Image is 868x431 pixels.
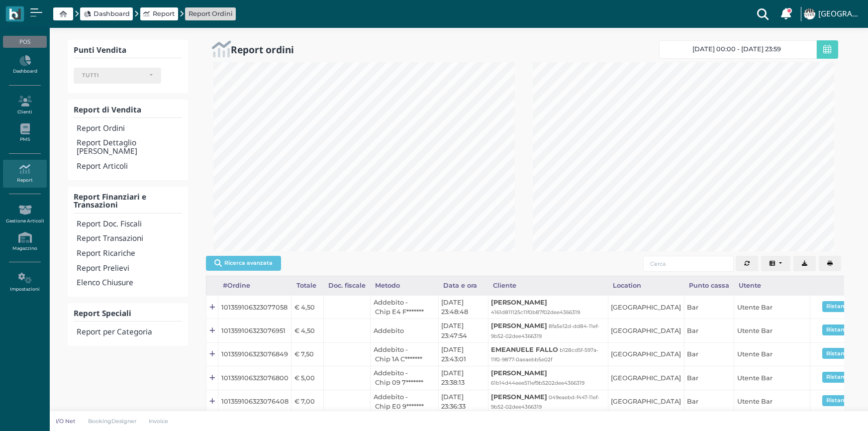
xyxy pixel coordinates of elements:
[143,9,175,18] a: Report
[736,256,758,272] button: Aggiorna
[438,296,488,319] td: [DATE] 23:48:48
[684,296,734,319] td: Bar
[438,342,488,366] td: [DATE] 23:43:01
[734,276,810,295] div: Utente
[291,319,323,342] td: € 4,50
[3,228,46,255] a: Magazzino
[56,417,76,425] p: I/O Net
[74,105,141,115] b: Report di Vendita
[3,201,46,228] a: Gestione Articoli
[761,256,794,272] div: Colonne
[684,390,734,413] td: Bar
[77,328,182,336] h4: Report per Categoria
[438,319,488,342] td: [DATE] 23:47:54
[608,296,684,319] td: [GEOGRAPHIC_DATA]
[3,119,46,147] a: PMS
[74,192,146,211] b: Report Finanziari e Transazioni
[218,342,291,366] td: 101359106323076849
[491,347,598,363] small: b128cd5f-597a-11f0-9877-0aeaebb5e02f
[684,342,734,366] td: Bar
[82,72,145,79] div: TUTTI
[3,269,46,296] a: Impostazioni
[231,44,294,55] h2: Report ordini
[370,319,438,342] td: Addebito
[77,139,182,156] h4: Report Dettaglio [PERSON_NAME]
[323,276,370,295] div: Doc. fiscale
[684,276,734,295] div: Punto cassa
[74,45,126,55] b: Punti Vendita
[153,9,175,18] span: Report
[218,276,291,295] div: #Ordine
[3,36,46,48] div: POS
[802,2,862,26] a: ... [GEOGRAPHIC_DATA]
[3,92,46,119] a: Clienti
[692,45,781,53] span: [DATE] 00:00 - [DATE] 23:59
[218,366,291,390] td: 101359106323076800
[491,299,547,306] b: [PERSON_NAME]
[761,256,791,272] button: Columns
[491,322,547,329] b: [PERSON_NAME]
[218,319,291,342] td: 101359106323076951
[74,68,161,84] button: TUTTI
[291,366,323,390] td: € 5,00
[3,160,46,187] a: Report
[189,9,233,18] a: Report Ordini
[734,390,810,413] td: Utente Bar
[491,346,558,353] b: EMEANUELE FALLO
[206,256,281,271] button: Ricerca avanzata
[218,296,291,319] td: 101359106323077058
[77,264,182,273] h4: Report Prelievi
[438,366,488,390] td: [DATE] 23:38:13
[218,390,291,413] td: 101359106323076408
[291,342,323,366] td: € 7,50
[77,279,182,287] h4: Elenco Chiusure
[608,342,684,366] td: [GEOGRAPHIC_DATA]
[793,256,816,272] button: Export
[82,417,143,425] a: BookingDesigner
[491,309,580,316] small: 4161d811125c11f0b87f02dee4366319
[491,323,599,339] small: 8fa5e12d-dd84-11ef-9b52-02dee4366319
[734,342,810,366] td: Utente Bar
[94,9,130,18] span: Dashboard
[608,366,684,390] td: [GEOGRAPHIC_DATA]
[491,393,547,401] b: [PERSON_NAME]
[143,417,175,425] a: Invoice
[77,220,182,228] h4: Report Doc. Fiscali
[734,366,810,390] td: Utente Bar
[684,366,734,390] td: Bar
[291,296,323,319] td: € 4,50
[684,319,734,342] td: Bar
[438,276,488,295] div: Data e ora
[77,249,182,258] h4: Report Ricariche
[291,390,323,413] td: € 7,00
[3,51,46,79] a: Dashboard
[9,8,20,20] img: logo
[491,369,547,377] b: [PERSON_NAME]
[77,162,182,171] h4: Report Articoli
[291,276,323,295] div: Totale
[77,234,182,243] h4: Report Transazioni
[488,276,608,295] div: Cliente
[608,390,684,413] td: [GEOGRAPHIC_DATA]
[643,256,734,272] input: Cerca
[734,319,810,342] td: Utente Bar
[84,9,130,18] a: Dashboard
[804,8,815,19] img: ...
[608,276,684,295] div: Location
[77,124,182,133] h4: Report Ordini
[438,390,488,413] td: [DATE] 23:36:33
[734,296,810,319] td: Utente Bar
[370,276,438,295] div: Metodo
[74,308,131,319] b: Report Speciali
[608,319,684,342] td: [GEOGRAPHIC_DATA]
[797,400,860,423] iframe: Help widget launcher
[491,380,584,386] small: 61b14d44eee511ef9b5202dee4366319
[818,10,862,18] h4: [GEOGRAPHIC_DATA]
